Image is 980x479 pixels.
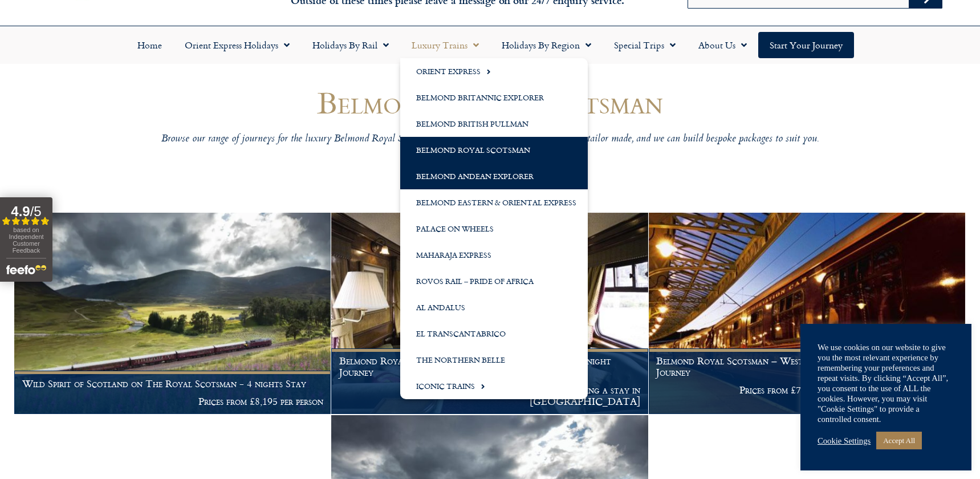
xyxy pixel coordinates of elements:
a: Home [126,32,173,58]
a: Belmond Britannic Explorer [400,84,588,111]
a: Maharaja Express [400,242,588,268]
a: Cookie Settings [818,436,871,446]
a: Orient Express Holidays [173,32,301,58]
h1: Belmond Royal Scotsman – Taste of the Highlands – 2 night Journey [339,355,640,377]
a: Rovos Rail – Pride of Africa [400,268,588,294]
a: Belmond Royal Scotsman [400,137,588,163]
p: Browse our range of journeys for the luxury Belmond Royal Scotsman train – remember all our holid... [148,133,832,146]
a: Belmond Eastern & Oriental Express [400,189,588,216]
a: Wild Spirit of Scotland on The Royal Scotsman - 4 nights Stay Prices from £8,195 per person [14,213,331,415]
a: The Northern Belle [400,347,588,373]
a: Orient Express [400,58,588,84]
a: Special Trips [603,32,687,58]
a: Accept All [876,432,922,449]
a: Iconic Trains [400,373,588,399]
a: Palace on Wheels [400,216,588,242]
a: Holidays by Region [490,32,603,58]
a: Holidays by Rail [301,32,400,58]
h1: Belmond Royal Scotsman – Western Scenic Wonders – 3 night Journey [656,355,957,377]
a: El Transcantabrico [400,320,588,347]
p: Prices from £7,000 per person - including a stay in [GEOGRAPHIC_DATA] [656,384,957,407]
p: Prices from £4,800 per person - including a stay in [GEOGRAPHIC_DATA] [339,384,640,407]
ul: Luxury Trains [400,58,588,399]
a: About Us [687,32,758,58]
a: Belmond Andean Explorer [400,163,588,189]
h1: Wild Spirit of Scotland on The Royal Scotsman - 4 nights Stay [22,378,323,389]
div: We use cookies on our website to give you the most relevant experience by remembering your prefer... [818,342,954,424]
a: Start your Journey [758,32,854,58]
a: Luxury Trains [400,32,490,58]
a: Belmond Royal Scotsman – Taste of the Highlands – 2 night Journey Prices from £4,800 per person -... [331,213,648,415]
p: Prices from £8,195 per person [22,396,323,407]
a: Belmond Royal Scotsman – Western Scenic Wonders – 3 night Journey Prices from £7,000 per person -... [649,213,966,415]
img: The Royal Scotsman Planet Rail Holidays [649,213,965,414]
h1: Belmond Royal Scotsman [148,86,832,119]
nav: Menu [6,32,974,58]
a: Al Andalus [400,294,588,320]
a: Belmond British Pullman [400,111,588,137]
